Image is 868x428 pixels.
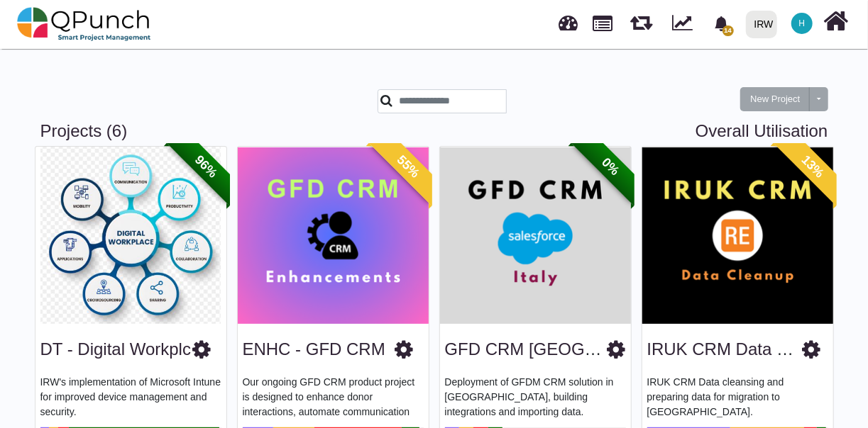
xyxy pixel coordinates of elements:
[791,13,813,34] span: Hishambajwa
[783,1,821,46] a: H
[40,375,221,417] p: IRW's implementation of Microsoft Intune for improved device management and security.
[647,339,821,359] a: IRUK CRM Data Clean
[714,16,729,31] svg: bell fill
[17,3,151,45] img: qpunch-sp.fa6292f.png
[773,128,852,206] span: 13%
[593,9,613,31] span: Projects
[709,11,734,36] div: Notification
[647,339,803,360] h3: IRUK CRM Data Clean
[740,1,783,47] a: IRW
[243,339,385,360] h3: ENHC - GFD CRM
[799,19,806,28] span: H
[445,339,608,360] h3: GFD CRM Italy
[40,339,191,360] h3: DT - Digital Workplc
[559,9,578,30] span: Dashboard
[723,26,734,36] span: 14
[445,375,626,417] p: Deployment of GFDM CRM solution in [GEOGRAPHIC_DATA], building integrations and importing data.
[243,339,385,359] a: ENHC - GFD CRM
[705,1,740,45] a: bell fill14
[696,121,828,142] a: Overall Utilisation
[368,128,447,206] span: 55%
[243,375,424,417] p: Our ongoing GFD CRM product project is designed to enhance donor interactions, automate communica...
[824,8,849,35] i: Home
[740,87,810,111] button: New Project
[647,375,828,417] p: IRUK CRM Data cleansing and preparing data for migration to [GEOGRAPHIC_DATA].
[571,128,649,206] span: 0%
[40,339,191,359] a: DT - Digital Workplc
[445,339,706,359] a: GFD CRM [GEOGRAPHIC_DATA]
[40,121,828,142] h3: Projects (6)
[754,12,774,37] div: IRW
[665,1,705,47] div: Dynamic Report
[166,128,245,206] span: 96%
[630,7,652,30] span: Releases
